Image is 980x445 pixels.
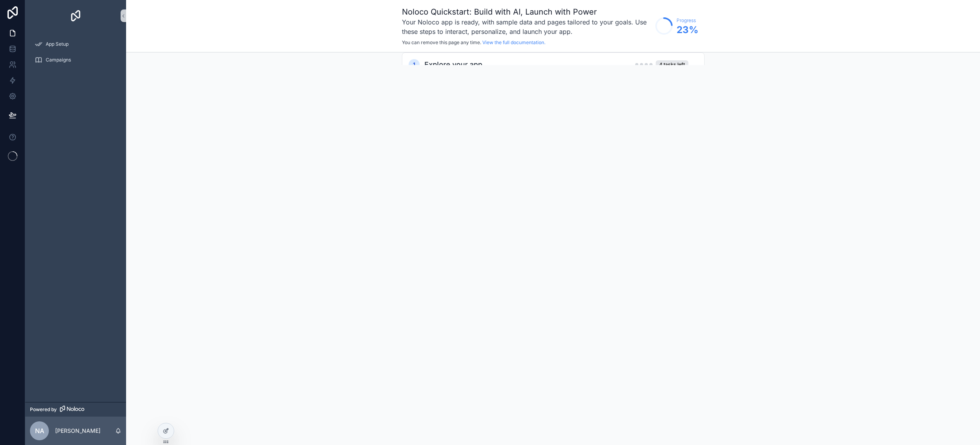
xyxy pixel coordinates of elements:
h3: Your Noloco app is ready, with sample data and pages tailored to your goals. Use these steps to i... [402,17,651,36]
span: App Setup [46,41,69,47]
p: [PERSON_NAME] [55,427,100,435]
a: App Setup [30,37,121,51]
a: View the full documentation. [482,39,545,45]
a: Powered by [25,402,126,417]
span: Powered by [30,406,57,413]
div: scrollable content [25,32,126,77]
span: 23 % [677,24,698,36]
span: Campaigns [46,57,71,63]
h1: Noloco Quickstart: Build with AI, Launch with Power [402,6,651,17]
a: Campaigns [30,53,121,67]
span: NA [35,426,44,436]
span: Progress [677,17,698,24]
img: App logo [69,9,82,22]
span: You can remove this page any time. [402,39,481,45]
